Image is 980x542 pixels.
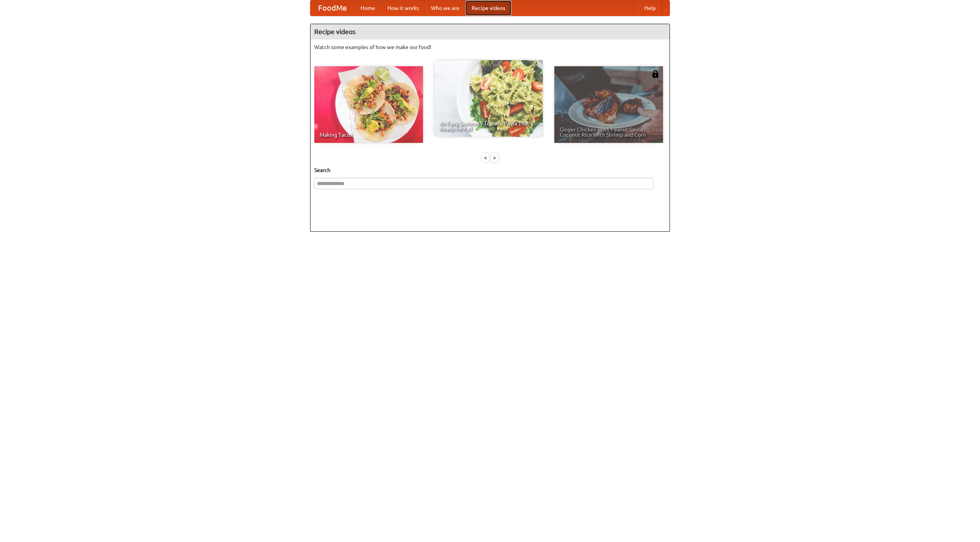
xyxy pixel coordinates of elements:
a: An Easy, Summery Tomato Pasta That's Ready for Fall [434,60,543,137]
a: How it works [381,0,425,16]
h5: Search [314,166,666,174]
a: Making Tacos [314,66,423,143]
img: 483408.png [652,70,659,78]
a: FoodMe [310,0,354,16]
p: Watch some examples of how we make our food! [314,43,666,51]
a: Home [354,0,381,16]
a: Who we are [425,0,465,16]
a: Recipe videos [465,0,511,16]
div: « [482,153,489,162]
span: An Easy, Summery Tomato Pasta That's Ready for Fall [439,121,537,131]
div: » [491,153,498,162]
span: Making Tacos [320,132,418,138]
a: Help [638,0,662,16]
h4: Recipe videos [310,24,670,39]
